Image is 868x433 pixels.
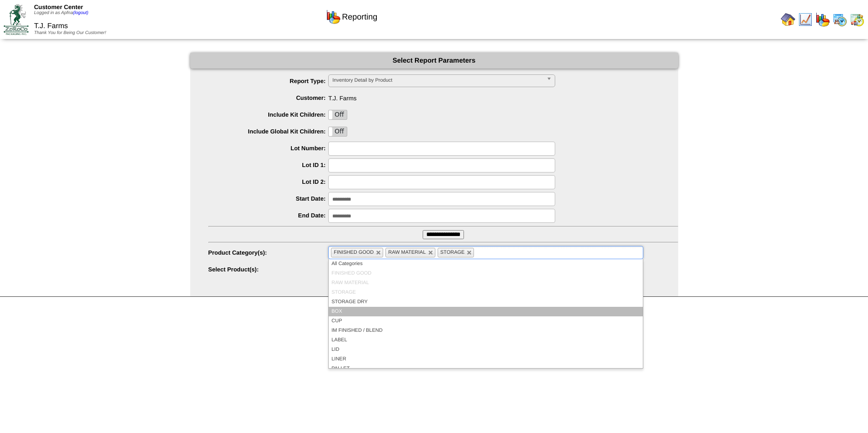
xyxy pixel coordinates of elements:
span: Logged in as Apfna [34,10,89,15]
a: (logout) [73,10,89,15]
div: OnOff [328,110,347,120]
span: T.J. Farms [34,22,68,30]
label: Off [329,110,347,119]
label: Lot ID 1: [208,162,329,168]
img: home.gif [781,12,795,27]
label: End Date: [208,212,329,219]
li: LINER [329,354,642,364]
label: Lot Number: [208,145,329,152]
span: Reporting [342,12,377,22]
div: Please Wait [208,263,678,299]
span: STORAGE [440,250,465,255]
label: Include Global Kit Children: [208,128,329,135]
div: Select Report Parameters [190,53,678,69]
img: graph.gif [326,10,340,24]
li: CUP [329,316,642,326]
li: FINISHED GOOD [329,269,642,278]
li: LABEL [329,335,642,345]
label: Off [329,127,347,136]
img: calendarprod.gif [833,12,847,27]
img: line_graph.gif [798,12,813,27]
label: Start Date: [208,195,329,202]
span: Inventory Detail by Product [332,75,543,86]
span: Customer Center [34,4,83,10]
li: PALLET [329,364,642,374]
label: Product Category(s): [208,249,329,256]
span: T.J. Farms [208,91,678,102]
span: RAW MATERIAL [388,250,426,255]
img: calendarinout.gif [850,12,864,27]
label: Customer: [208,94,329,101]
li: RAW MATERIAL [329,278,642,288]
img: graph.gif [815,12,830,27]
li: STORAGE [329,288,642,297]
label: Include Kit Children: [208,111,329,118]
li: STORAGE DRY [329,297,642,307]
li: LID [329,345,642,354]
li: All Categories [329,259,642,269]
label: Lot ID 2: [208,178,329,185]
li: BOX [329,307,642,316]
li: IM FINISHED / BLEND [329,326,642,335]
label: Select Product(s): [208,266,329,273]
span: Thank You for Being Our Customer! [34,30,106,35]
span: FINISHED GOOD [334,250,374,255]
label: Report Type: [208,78,329,84]
img: ZoRoCo_Logo(Green%26Foil)%20jpg.webp [4,4,29,34]
div: OnOff [328,127,347,137]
